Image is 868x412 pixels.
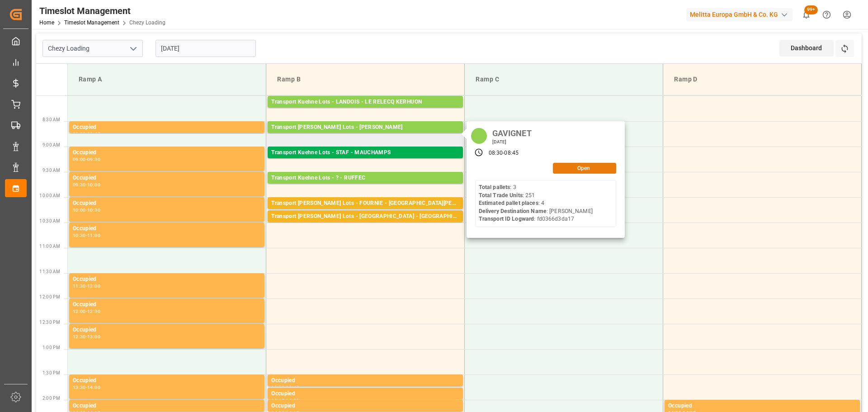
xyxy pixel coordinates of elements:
[39,4,165,18] div: Timeslot Management
[64,19,119,26] a: Timeslot Management
[489,139,535,145] div: [DATE]
[126,42,140,56] button: open menu
[73,300,261,309] div: Occupied
[286,385,299,389] div: 13:45
[479,184,593,223] div: : 3 : 251 : 4 : [PERSON_NAME] : fd0366d3da17
[73,376,261,385] div: Occupied
[779,40,834,57] div: Dashboard
[670,71,854,88] div: Ramp D
[668,402,856,411] div: Occupied
[271,132,459,140] div: Pallets: 3,TU: 251,City: [GEOGRAPHIC_DATA],Arrival: [DATE] 00:00:00
[73,284,86,288] div: 11:30
[504,149,519,157] div: 08:45
[73,233,86,237] div: 10:30
[271,212,459,221] div: Transport [PERSON_NAME] Lots - [GEOGRAPHIC_DATA] - [GEOGRAPHIC_DATA]
[39,269,60,274] span: 11:30 AM
[271,402,459,411] div: Occupied
[271,208,459,216] div: Pallets: ,TU: 75,City: [GEOGRAPHIC_DATA][PERSON_NAME],Arrival: [DATE] 00:00:00
[86,183,87,187] div: -
[553,163,616,174] button: Open
[503,149,504,157] div: -
[271,221,459,229] div: Pallets: 6,TU: 441,City: [GEOGRAPHIC_DATA],Arrival: [DATE] 00:00:00
[73,224,261,233] div: Occupied
[87,335,100,339] div: 13:00
[271,398,284,403] div: 13:45
[479,200,538,206] b: Estimated pallet places
[274,71,457,88] div: Ramp B
[87,284,100,288] div: 12:00
[271,174,459,183] div: Transport Kuehne Lots - ? - RUFFEC
[156,40,256,57] input: DD-MM-YYYY
[39,19,54,26] a: Home
[284,398,286,403] div: -
[87,157,100,161] div: 09:30
[73,183,86,187] div: 09:30
[489,149,503,157] div: 08:30
[73,157,86,161] div: 09:00
[42,40,143,57] input: Type to search/select
[271,123,459,132] div: Transport [PERSON_NAME] Lots - [PERSON_NAME]
[86,385,87,389] div: -
[686,6,796,23] button: Melitta Europa GmbH & Co. KG
[796,5,816,25] button: show 100 new notifications
[75,71,259,88] div: Ramp A
[86,284,87,288] div: -
[804,5,818,14] span: 99+
[39,320,60,325] span: 12:30 PM
[39,294,60,299] span: 12:00 PM
[816,5,837,25] button: Help Center
[86,335,87,339] div: -
[73,148,261,157] div: Occupied
[87,183,100,187] div: 10:00
[73,174,261,183] div: Occupied
[86,157,87,161] div: -
[686,8,793,21] div: Melitta Europa GmbH & Co. KG
[73,199,261,208] div: Occupied
[284,385,286,389] div: -
[73,123,261,132] div: Occupied
[86,208,87,212] div: -
[42,370,60,375] span: 1:30 PM
[86,309,87,313] div: -
[39,218,60,223] span: 10:30 AM
[479,184,510,190] b: Total pallets
[39,193,60,198] span: 10:00 AM
[42,396,60,401] span: 2:00 PM
[271,157,459,165] div: Pallets: 19,TU: 2544,City: [GEOGRAPHIC_DATA],Arrival: [DATE] 00:00:00
[271,98,459,107] div: Transport Kuehne Lots - LANDOIS - LE RELECQ KERHUON
[271,148,459,157] div: Transport Kuehne Lots - STAF - MAUCHAMPS
[271,376,459,385] div: Occupied
[39,244,60,249] span: 11:00 AM
[271,183,459,190] div: Pallets: 2,TU: 1039,City: RUFFEC,Arrival: [DATE] 00:00:00
[73,402,261,411] div: Occupied
[42,117,60,122] span: 8:30 AM
[73,275,261,284] div: Occupied
[87,385,100,389] div: 14:00
[86,132,87,136] div: -
[87,233,100,237] div: 11:00
[479,192,523,199] b: Total Trade Units
[87,208,100,212] div: 10:30
[73,335,86,339] div: 12:30
[271,389,459,398] div: Occupied
[73,326,261,335] div: Occupied
[42,142,60,147] span: 9:00 AM
[73,309,86,313] div: 12:00
[271,199,459,208] div: Transport [PERSON_NAME] Lots - FOURNIE - [GEOGRAPHIC_DATA][PERSON_NAME]
[73,132,86,136] div: 08:30
[86,233,87,237] div: -
[286,398,299,403] div: 14:00
[73,385,86,389] div: 13:30
[489,126,535,139] div: GAVIGNET
[479,216,534,222] b: Transport ID Logward
[87,132,100,136] div: 08:45
[42,345,60,350] span: 1:00 PM
[42,168,60,173] span: 9:30 AM
[472,71,656,88] div: Ramp C
[271,107,459,114] div: Pallets: ,TU: 144,City: LE RELECQ KERHUON,Arrival: [DATE] 00:00:00
[73,208,86,212] div: 10:00
[87,309,100,313] div: 12:30
[479,208,547,214] b: Delivery Destination Name
[271,385,284,389] div: 13:30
